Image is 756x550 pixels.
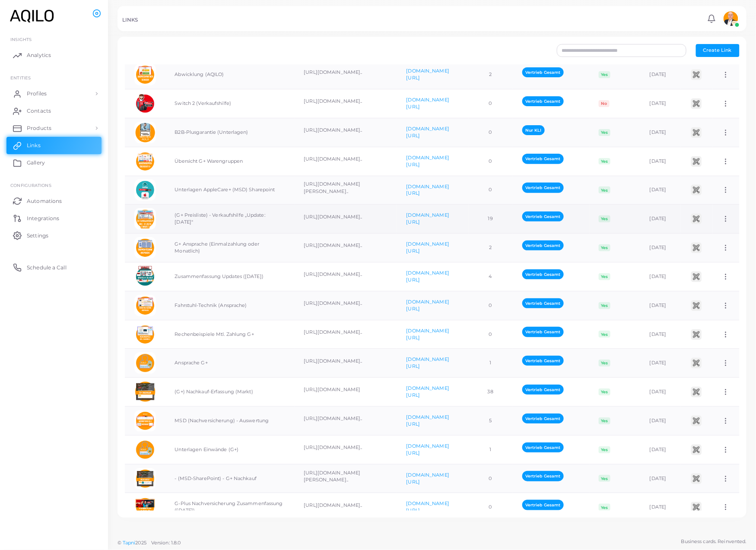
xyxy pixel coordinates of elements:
span: Yes [599,446,610,453]
span: Configurations [10,183,51,188]
td: 19 [468,205,513,234]
p: [URL][DOMAIN_NAME].. [304,300,388,307]
span: Yes [599,244,610,251]
img: avatar [722,10,740,27]
a: [DOMAIN_NAME][URL] [407,126,449,139]
td: (G+ Preisliste) - Verkaufshilfe „Update: [DATE]" [165,205,295,234]
img: b6sHpRyVvnGVoPYCNcqiVNhDnxskLgOA-1723552015733.png [134,64,156,85]
td: 0 [468,118,513,147]
td: [DATE] [640,118,681,147]
td: 38 [468,378,513,407]
span: Analytics [27,51,51,59]
img: qr2.png [690,472,703,485]
span: Products [27,124,51,132]
span: Create Link [703,47,732,53]
a: [DOMAIN_NAME][URL] [407,414,449,427]
span: Vertrieb Gesamt [522,298,564,308]
span: Links [27,142,41,149]
span: Yes [599,273,610,280]
span: Vertrieb Gesamt [522,154,564,164]
a: [DOMAIN_NAME][URL] [407,183,449,196]
span: Vertrieb Gesamt [522,414,564,424]
img: aeoCMl7BIkno7LgiYSsWhlAFS-1738561549864.png [134,324,156,345]
img: Wq45dthKCaAyEeW9uhuaKXuKjxwWfHvM-1701686500945.png [134,352,156,374]
p: [URL][DOMAIN_NAME][PERSON_NAME].. [304,180,388,195]
td: 5 [468,407,513,436]
span: Vertrieb Gesamt [522,443,564,452]
span: Nur KLI [522,125,545,135]
img: j94X8f8fDXViSqzWLykBWQ5lr6oRqMVk-1707311449109.png [134,439,156,461]
img: d1uC3eYsnb4TrC3dth0nMJngYSIUWAHF-1705675359009.png [134,381,156,403]
td: 0 [468,464,513,493]
td: G+ Ansprache (Einmalzahlung oder Monatlich) [165,234,295,262]
img: qr2.png [690,183,703,196]
td: [DATE] [640,60,681,89]
td: Übersicht G+ Warengruppen [165,147,295,176]
a: Schedule a Call [6,259,102,276]
img: qr2.png [690,443,703,456]
td: 0 [468,147,513,176]
td: Switch 2 (Verkaufshilfe) [165,89,295,118]
p: [URL][DOMAIN_NAME].. [304,271,388,278]
img: qr2.png [690,126,703,139]
a: Analytics [6,47,102,64]
p: [URL][DOMAIN_NAME].. [304,415,388,422]
span: Yes [599,215,610,222]
img: DxZ1JtjWTak3hsKKqPctMUzc2gmjbbwa-1756477200812.png [134,208,156,230]
a: [DOMAIN_NAME][URL] [407,270,449,283]
td: 1 [468,435,513,464]
span: ENTITIES [10,75,31,80]
img: qr2.png [690,328,703,341]
p: [URL][DOMAIN_NAME].. [304,69,388,76]
span: Settings [27,232,48,240]
td: [DATE] [640,378,681,407]
span: No [599,100,610,107]
a: Products [6,120,102,137]
td: [DATE] [640,407,681,436]
span: Yes [599,504,610,511]
span: Vertrieb Gesamt [522,269,564,279]
td: 4 [468,262,513,291]
img: qr2.png [690,357,703,370]
span: Vertrieb Gesamt [522,67,564,77]
td: [DATE] [640,349,681,378]
span: Vertrieb Gesamt [522,240,564,250]
span: Vertrieb Gesamt [522,327,564,337]
span: Business cards. Reinvented. [681,538,746,545]
span: Yes [599,389,610,395]
img: qr2.png [690,241,703,254]
a: [DOMAIN_NAME][URL] [407,212,449,225]
span: Yes [599,331,610,338]
img: qr2.png [690,212,703,225]
img: BEiEKgNTvMdhh1WRnZ89v9ctfmNMZJv6-1738561187649.png [134,295,156,316]
td: Unterlagen AppleCare+ (MSD) Sharepoint [165,176,295,205]
a: [DOMAIN_NAME][URL] [407,299,449,312]
span: INSIGHTS [10,37,32,42]
a: Gallery [6,154,102,171]
span: Contacts [27,107,51,115]
td: MSD (Nachversicherung) - Auswertung [165,407,295,436]
span: Vertrieb Gesamt [522,471,564,481]
td: [DATE] [640,262,681,291]
a: Automations [6,192,102,209]
td: Ansprache G+ [165,349,295,378]
img: qr2.png [690,386,703,398]
td: Zusammenfassung Updates ([DATE]) [165,262,295,291]
span: Yes [599,71,610,78]
td: [DATE] [640,89,681,118]
td: [DATE] [640,320,681,349]
h5: LINKS [122,17,138,23]
td: 0 [468,320,513,349]
a: [DOMAIN_NAME][URL] [407,356,449,369]
p: [URL][DOMAIN_NAME] [304,386,388,393]
a: Contacts [6,102,102,120]
a: [DOMAIN_NAME][URL] [407,472,449,485]
img: qr2.png [690,155,703,168]
span: Vertrieb Gesamt [522,96,564,106]
span: Vertrieb Gesamt [522,212,564,221]
img: QWORUZL8cp7TuJkK42NxttUtU-1731963778385.png [134,122,156,143]
td: Abwicklung (AQILO) [165,60,295,89]
img: oahu4kT1Ir0BWLC9Og3T6kHwy-1738560540944.png [134,151,156,172]
td: [DATE] [640,493,681,522]
button: Create Link [696,44,740,57]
